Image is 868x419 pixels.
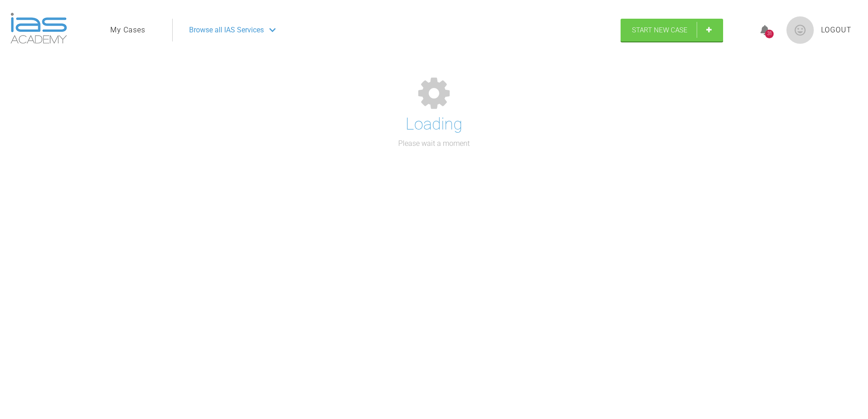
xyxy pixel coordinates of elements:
[786,16,814,44] img: profile.png
[110,24,145,36] a: My Cases
[10,13,67,44] img: logo-light.3e3ef733.png
[632,26,688,34] span: Start New Case
[765,30,774,38] div: 31
[406,111,462,138] h1: Loading
[398,138,470,150] p: Please wait a moment
[189,24,264,36] span: Browse all IAS Services
[821,24,852,36] a: Logout
[621,19,723,41] a: Start New Case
